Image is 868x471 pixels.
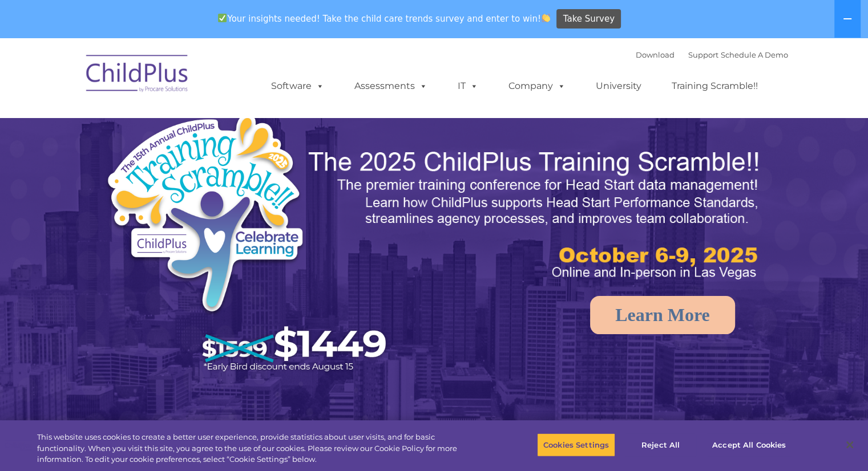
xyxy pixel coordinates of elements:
[260,75,336,98] a: Software
[497,75,577,98] a: Company
[584,75,653,98] a: University
[636,50,788,59] font: |
[721,50,788,59] a: Schedule A Demo
[625,433,696,457] button: Reject All
[556,9,621,29] a: Take Survey
[837,432,862,457] button: Close
[636,50,675,59] a: Download
[213,7,555,30] span: Your insights needed! Take the child care trends survey and enter to win!
[688,50,718,59] a: Support
[446,75,490,98] a: IT
[660,75,769,98] a: Training Scramble!!
[37,432,478,465] div: This website uses cookies to create a better user experience, provide statistics about user visit...
[542,14,550,22] img: 👏
[80,47,195,104] img: ChildPlus by Procare Solutions
[159,75,193,84] span: Last name
[706,433,792,457] button: Accept All Cookies
[563,9,615,29] span: Take Survey
[343,75,439,98] a: Assessments
[218,14,227,22] img: ✅
[159,122,207,131] span: Phone number
[537,433,615,457] button: Cookies Settings
[590,296,735,334] a: Learn More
